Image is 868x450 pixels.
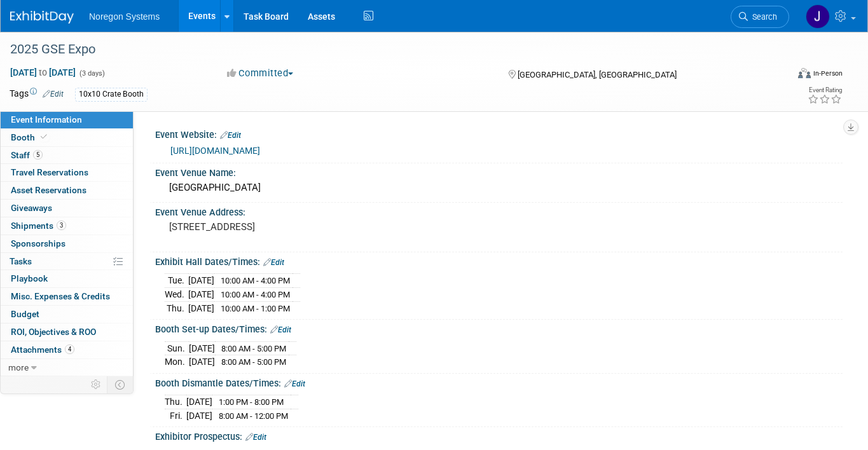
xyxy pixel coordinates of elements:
span: Shipments [11,221,66,231]
a: Budget [1,306,133,323]
span: Misc. Expenses & Credits [11,291,110,301]
td: Tue. [165,274,188,288]
span: Noregon Systems [89,11,160,22]
span: 8:00 AM - 5:00 PM [221,357,286,367]
i: Booth reservation complete [41,133,47,140]
td: Personalize Event Tab Strip [85,376,107,393]
td: [DATE] [188,274,214,288]
td: [DATE] [189,341,215,355]
a: Travel Reservations [1,164,133,181]
span: 10:00 AM - 4:00 PM [221,290,290,299]
button: Committed [223,67,298,80]
span: Asset Reservations [11,185,86,195]
a: [URL][DOMAIN_NAME] [170,146,260,156]
a: Edit [43,90,64,99]
td: Mon. [165,355,189,369]
a: Edit [270,325,291,334]
a: Asset Reservations [1,182,133,199]
span: [DATE] [DATE] [10,67,76,78]
td: Toggle Event Tabs [107,376,134,393]
pre: [STREET_ADDRESS] [169,221,427,233]
span: 4 [65,344,74,354]
td: Thu. [165,301,188,315]
span: Event Information [11,114,82,125]
span: 1:00 PM - 8:00 PM [219,397,284,407]
div: Event Format [720,66,843,85]
img: Johana Gil [806,4,830,29]
img: Format-Inperson.png [798,68,811,78]
a: Shipments3 [1,217,133,235]
a: ROI, Objectives & ROO [1,324,133,341]
div: [GEOGRAPHIC_DATA] [165,178,833,198]
span: Booth [11,132,50,142]
a: Sponsorships [1,235,133,252]
a: Edit [263,258,284,267]
div: Event Venue Name: [155,163,843,179]
div: 2025 GSE Expo [6,38,771,61]
span: 10:00 AM - 4:00 PM [221,276,290,285]
a: Misc. Expenses & Credits [1,288,133,305]
td: [DATE] [186,409,212,422]
img: ExhibitDay [10,11,74,24]
td: [DATE] [188,288,214,302]
td: Sun. [165,341,189,355]
a: Edit [284,379,305,388]
span: 3 [57,221,66,230]
span: Tasks [10,256,32,266]
span: Travel Reservations [11,167,88,177]
span: [GEOGRAPHIC_DATA], [GEOGRAPHIC_DATA] [518,70,677,79]
td: Wed. [165,288,188,302]
a: Search [731,6,789,28]
div: Exhibitor Prospectus: [155,427,843,444]
div: In-Person [813,69,843,78]
span: 5 [33,150,43,160]
a: Tasks [1,253,133,270]
div: Booth Dismantle Dates/Times: [155,374,843,390]
td: [DATE] [189,355,215,369]
span: 10:00 AM - 1:00 PM [221,304,290,313]
span: Sponsorships [11,238,65,249]
div: Event Venue Address: [155,203,843,219]
span: ROI, Objectives & ROO [11,327,96,337]
span: 8:00 AM - 12:00 PM [219,411,288,421]
div: 10x10 Crate Booth [75,88,148,101]
span: Giveaways [11,203,52,213]
span: more [8,362,29,372]
div: Exhibit Hall Dates/Times: [155,252,843,269]
span: Attachments [11,344,74,355]
span: (3 days) [78,69,105,78]
td: Fri. [165,409,186,422]
span: 8:00 AM - 5:00 PM [221,344,286,353]
a: Staff5 [1,147,133,164]
span: to [37,67,49,78]
a: more [1,359,133,376]
a: Giveaways [1,200,133,217]
td: Tags [10,87,64,102]
div: Event Rating [808,87,842,93]
div: Event Website: [155,125,843,142]
td: [DATE] [186,395,212,409]
td: [DATE] [188,301,214,315]
td: Thu. [165,395,186,409]
div: Booth Set-up Dates/Times: [155,320,843,336]
a: Edit [220,131,241,140]
a: Edit [245,433,266,442]
a: Event Information [1,111,133,128]
span: Staff [11,150,43,160]
span: Search [748,12,777,22]
a: Booth [1,129,133,146]
span: Budget [11,309,39,319]
a: Attachments4 [1,341,133,358]
span: Playbook [11,273,48,283]
a: Playbook [1,270,133,287]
